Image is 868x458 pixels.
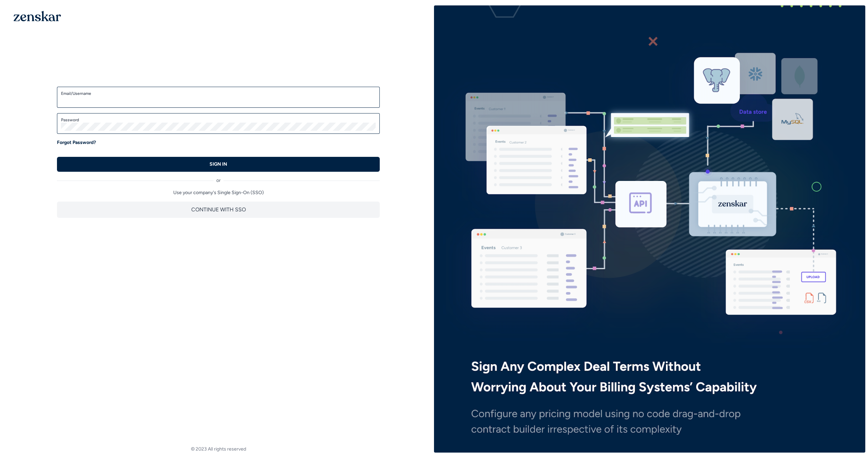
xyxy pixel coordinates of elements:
label: Email/Username [61,91,376,96]
p: SIGN IN [210,161,227,168]
img: 1OGAJ2xQqyY4LXKgY66KYq0eOWRCkrZdAb3gUhuVAqdWPZE9SRJmCz+oDMSn4zDLXe31Ii730ItAGKgCKgCCgCikA4Av8PJUP... [14,11,61,21]
footer: © 2023 All rights reserved [3,446,434,453]
div: or [57,172,380,184]
label: Password [61,117,376,123]
a: Forgot Password? [57,139,96,146]
button: CONTINUE WITH SSO [57,202,380,218]
button: SIGN IN [57,157,380,172]
p: Use your company's Single Sign-On (SSO) [57,189,380,196]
